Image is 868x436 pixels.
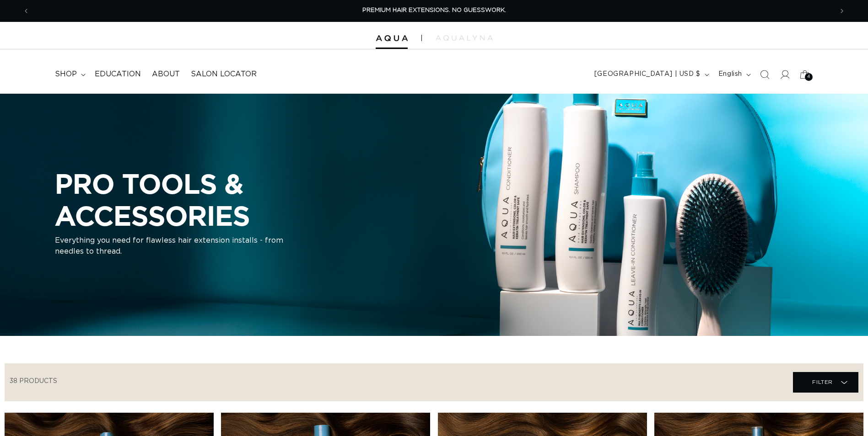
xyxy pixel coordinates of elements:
a: About [146,64,185,85]
p: Everything you need for flawless hair extension installs - from needles to thread. [55,235,284,257]
h2: PRO TOOLS & ACCESSORIES [55,168,403,231]
span: shop [55,69,77,79]
img: aqualyna.com [436,35,493,41]
a: Salon Locator [185,64,262,85]
span: 38 products [10,378,57,384]
span: [GEOGRAPHIC_DATA] | USD $ [594,69,701,79]
span: Salon Locator [191,69,257,79]
button: [GEOGRAPHIC_DATA] | USD $ [589,66,713,83]
button: Previous announcement [16,2,36,20]
img: Aqua Hair Extensions [376,35,408,42]
span: 4 [807,73,810,81]
button: English [713,66,755,83]
a: Education [89,64,146,85]
summary: shop [49,64,89,85]
span: English [718,69,742,79]
button: Next announcement [832,2,852,20]
summary: Filter [793,372,858,393]
summary: Search [755,64,775,85]
span: PREMIUM HAIR EXTENSIONS. NO GUESSWORK. [362,7,506,13]
span: Education [95,69,141,79]
span: Filter [812,373,833,391]
span: About [152,69,180,79]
